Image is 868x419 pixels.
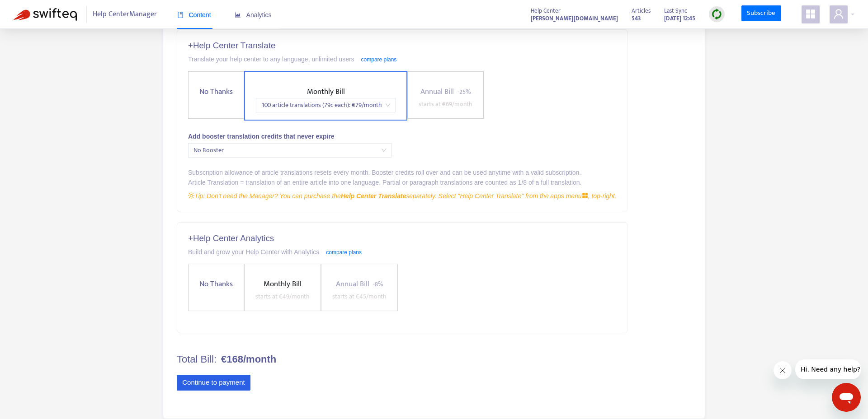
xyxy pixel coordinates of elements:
[582,192,588,199] span: appstore
[177,354,628,365] h4: Total Bill:
[419,99,472,109] span: starts at € 69 /month
[664,6,687,16] span: Last Sync
[373,279,383,289] span: - 8%
[774,361,792,379] iframe: Close message
[196,278,236,290] span: No Thanks
[177,11,211,19] span: Content
[14,8,77,21] img: Swifteq
[193,144,386,157] span: No Booster
[531,13,618,23] a: [PERSON_NAME][DOMAIN_NAME]
[711,9,722,20] img: sync.dc5367851b00ba804db3.png
[235,12,241,18] span: area-chart
[741,5,781,22] a: Subscribe
[188,41,617,51] h5: + Help Center Translate
[177,12,184,18] span: book
[664,14,695,23] strong: [DATE] 12:45
[420,85,454,98] span: Annual Bill
[336,278,369,290] span: Annual Bill
[832,383,861,412] iframe: Button to launch messaging window
[632,14,641,23] strong: 543
[93,6,157,23] span: Help Center Manager
[188,177,617,187] div: Article Translation = translation of an entire article into one language. Partial or paragraph tr...
[307,85,345,98] span: Monthly Bill
[188,131,617,141] div: Add booster translation credits that never expire
[188,247,617,257] div: Build and grow your Help Center with Analytics
[177,375,250,391] button: Continue to payment
[188,191,617,201] div: Tip: Don't need the Manager? You can purchase the separately. Select "Help Center Translate" from...
[188,54,617,64] div: Translate your help center to any language, unlimited users
[264,278,302,290] span: Monthly Bill
[833,9,844,19] span: user
[188,233,617,244] h5: + Help Center Analytics
[531,6,561,16] span: Help Center
[221,354,276,365] b: €168/month
[196,86,236,98] span: No Thanks
[326,249,362,256] a: compare plans
[795,359,861,379] iframe: Message from company
[332,291,387,302] span: starts at € 45 /month
[805,9,816,19] span: appstore
[255,291,310,302] span: starts at € 49 /month
[235,11,272,19] span: Analytics
[458,87,471,97] span: - 25%
[361,56,397,63] a: compare plans
[341,192,406,200] strong: Help Center Translate
[261,98,390,112] span: 100 article translations (79c each) : € 79 /month
[188,168,617,177] div: Subscription allowance of article translations resets every month. Booster credits roll over and ...
[632,6,651,16] span: Articles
